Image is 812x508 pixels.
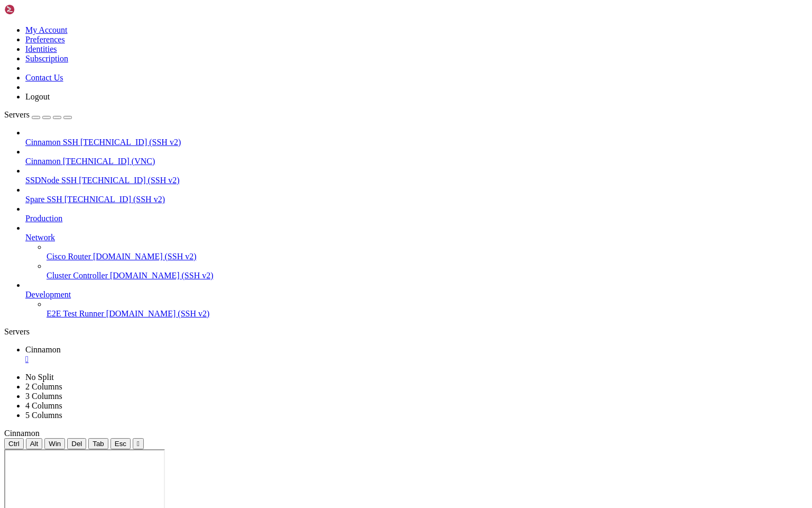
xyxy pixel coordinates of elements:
[25,54,68,63] a: Subscription
[110,271,214,280] span: [DOMAIN_NAME] (SSH v2)
[63,157,155,166] span: [TECHNICAL_ID] (VNC)
[25,138,808,147] a: Cinnamon SSH [TECHNICAL_ID] (SSH v2)
[25,138,78,147] span: Cinnamon SSH
[26,438,43,449] button: Alt
[67,438,86,449] button: Del
[25,290,71,299] span: Development
[25,147,808,166] li: Cinnamon [TECHNICAL_ID] (VNC)
[4,327,808,337] div: Servers
[25,44,57,53] a: Identities
[4,4,65,15] img: Shellngn
[47,271,808,280] a: Cluster Controller [DOMAIN_NAME] (SSH v2)
[25,355,808,364] a: 
[30,440,39,448] span: Alt
[137,440,140,448] div: 
[110,438,131,449] button: Esc
[93,440,104,448] span: Tab
[25,345,808,364] a: Cinnamon
[47,271,108,280] span: Cluster Controller
[4,438,24,449] button: Ctrl
[25,233,808,242] a: Network
[25,345,61,354] span: Cinnamon
[25,392,62,401] a: 3 Columns
[25,233,55,242] span: Network
[47,309,808,319] a: E2E Test Runner [DOMAIN_NAME] (SSH v2)
[25,280,808,319] li: Development
[25,73,63,82] a: Contact Us
[25,195,62,204] span: Spare SSH
[64,195,165,204] span: [TECHNICAL_ID] (SSH v2)
[8,440,20,448] span: Ctrl
[49,440,61,448] span: Win
[47,252,91,261] span: Cisco Router
[25,166,808,185] li: SSDNode SSH [TECHNICAL_ID] (SSH v2)
[44,438,65,449] button: Win
[25,25,68,34] a: My Account
[4,110,30,119] span: Servers
[47,261,808,280] li: Cluster Controller [DOMAIN_NAME] (SSH v2)
[4,429,40,438] span: Cinnamon
[25,176,808,185] a: SSDNode SSH [TECHNICAL_ID] (SSH v2)
[79,176,179,185] span: [TECHNICAL_ID] (SSH v2)
[47,252,808,261] a: Cisco Router [DOMAIN_NAME] (SSH v2)
[106,309,210,318] span: [DOMAIN_NAME] (SSH v2)
[71,440,82,448] span: Del
[25,204,808,223] li: Production
[25,411,62,420] a: 5 Columns
[25,92,50,101] a: Logout
[93,252,197,261] span: [DOMAIN_NAME] (SSH v2)
[47,309,104,318] span: E2E Test Runner
[47,242,808,261] li: Cisco Router [DOMAIN_NAME] (SSH v2)
[47,300,808,319] li: E2E Test Runner [DOMAIN_NAME] (SSH v2)
[25,195,808,204] a: Spare SSH [TECHNICAL_ID] (SSH v2)
[133,438,144,449] button: 
[80,138,181,147] span: [TECHNICAL_ID] (SSH v2)
[25,401,62,410] a: 4 Columns
[25,382,62,391] a: 2 Columns
[25,214,62,223] span: Production
[115,440,126,448] span: Esc
[25,373,54,382] a: No Split
[25,176,77,185] span: SSDNode SSH
[25,214,808,223] a: Production
[88,438,108,449] button: Tab
[25,157,808,166] a: Cinnamon [TECHNICAL_ID] (VNC)
[25,185,808,204] li: Spare SSH [TECHNICAL_ID] (SSH v2)
[25,128,808,147] li: Cinnamon SSH [TECHNICAL_ID] (SSH v2)
[25,290,808,300] a: Development
[4,110,72,119] a: Servers
[25,35,65,44] a: Preferences
[25,223,808,280] li: Network
[25,157,61,166] span: Cinnamon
